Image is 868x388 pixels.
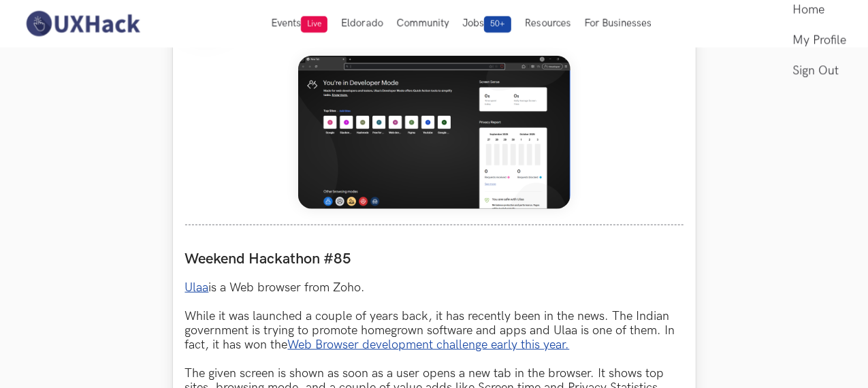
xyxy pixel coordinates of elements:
label: Weekend Hackathon #85 [185,250,684,268]
a: Web Browser development challenge early this year. [288,338,570,352]
span: 50+ [484,16,511,33]
span: Live [301,16,327,33]
img: UXHack-logo.png [22,10,143,38]
img: Weekend_Hackathon_85_banner.png [298,56,570,209]
a: Sign Out [792,56,846,86]
a: Ulaa [185,280,209,295]
a: My Profile [792,25,846,56]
